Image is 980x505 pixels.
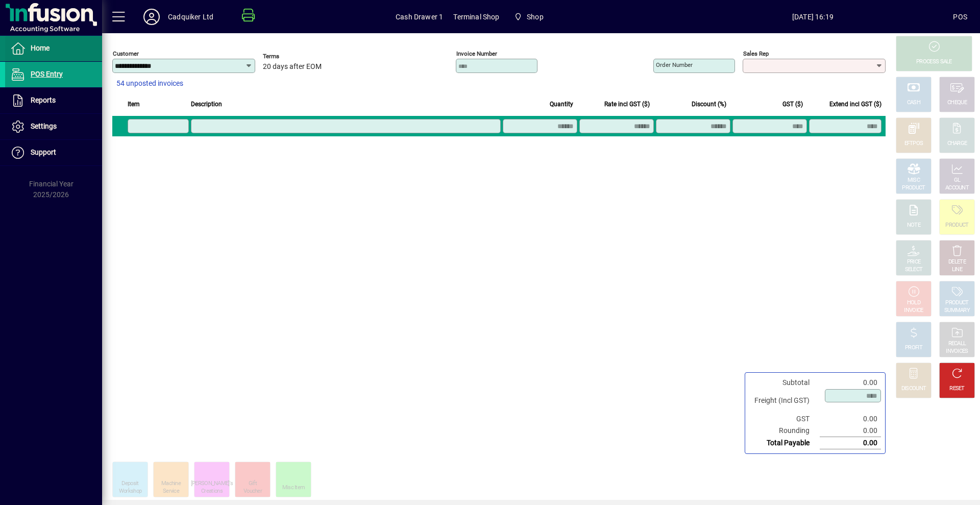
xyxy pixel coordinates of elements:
td: 0.00 [820,425,881,437]
span: Quantity [550,99,573,110]
td: 0.00 [820,413,881,425]
div: PRODUCT [945,299,968,307]
span: Extend incl GST ($) [829,99,881,110]
div: Workshop [119,488,141,495]
div: PROFIT [905,344,922,352]
span: Description [191,99,222,110]
div: SELECT [905,266,923,274]
td: Rounding [749,425,820,437]
td: Total Payable [749,437,820,449]
div: HOLD [907,299,920,307]
span: GST ($) [782,99,803,110]
div: Voucher [243,488,262,495]
span: [DATE] 16:19 [672,9,953,25]
div: [PERSON_NAME]'s [191,480,233,488]
span: Item [128,99,140,110]
span: Terminal Shop [453,9,499,25]
span: Reports [31,96,56,104]
span: Cash Drawer 1 [396,9,443,25]
td: GST [749,413,820,425]
div: RESET [949,385,965,393]
div: DISCOUNT [901,385,926,393]
span: Support [31,148,56,156]
mat-label: Invoice number [456,50,497,57]
a: Reports [5,88,102,113]
div: LINE [952,266,962,274]
td: 0.00 [820,377,881,389]
span: Home [31,44,50,52]
div: PRODUCT [945,222,968,229]
div: GL [954,177,961,184]
div: Misc Item [282,484,305,492]
span: Settings [31,122,57,130]
button: 54 unposted invoices [112,75,187,93]
td: Freight (Incl GST) [749,389,820,413]
div: PRODUCT [902,184,925,192]
div: RECALL [948,340,966,348]
div: Gift [249,480,257,488]
mat-label: Order number [656,61,693,68]
a: Home [5,36,102,61]
div: CHEQUE [947,99,967,107]
button: Profile [135,8,168,26]
span: Shop [527,9,544,25]
div: CASH [907,99,920,107]
div: INVOICE [904,307,923,315]
div: Service [163,488,179,495]
div: CHARGE [947,140,967,148]
span: Shop [510,8,548,26]
div: Creations [201,488,223,495]
span: 20 days after EOM [263,63,322,71]
div: Deposit [121,480,138,488]
span: Rate incl GST ($) [604,99,650,110]
mat-label: Sales rep [743,50,769,57]
div: POS [953,9,967,25]
td: Subtotal [749,377,820,389]
span: POS Entry [31,70,63,78]
div: PROCESS SALE [916,58,952,66]
div: Machine [161,480,181,488]
div: Cadquiker Ltd [168,9,213,25]
div: EFTPOS [904,140,923,148]
mat-label: Customer [113,50,139,57]
span: 54 unposted invoices [116,78,183,89]
div: NOTE [907,222,920,229]
span: Terms [263,53,324,60]
td: 0.00 [820,437,881,449]
div: ACCOUNT [945,184,969,192]
div: DELETE [948,258,966,266]
div: PRICE [907,258,921,266]
div: MISC [908,177,920,184]
div: INVOICES [946,348,968,355]
div: SUMMARY [944,307,970,315]
a: Settings [5,114,102,139]
a: Support [5,140,102,165]
span: Discount (%) [692,99,726,110]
